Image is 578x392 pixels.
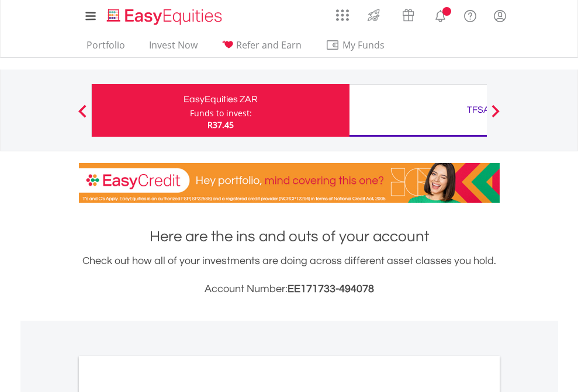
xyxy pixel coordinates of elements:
img: vouchers-v2.svg [399,6,418,25]
a: Invest Now [144,39,202,57]
img: EasyEquities_Logo.png [105,7,227,26]
span: EE171733-494078 [288,283,374,294]
h1: Here are the ins and outs of your account [79,226,500,247]
button: Previous [71,110,94,122]
span: Refer and Earn [236,39,302,51]
img: thrive-v2.svg [364,6,383,25]
a: Home page [102,3,227,26]
div: Funds to invest: [190,107,252,119]
a: My Profile [485,3,515,29]
img: EasyCredit Promotion Banner [79,163,500,203]
div: Check out how all of your investments are doing across different asset classes you hold. [79,253,500,297]
span: R37.45 [207,119,234,130]
a: Vouchers [391,3,425,25]
a: Portfolio [82,39,130,57]
h3: Account Number: [79,281,500,297]
a: Refer and Earn [217,39,306,57]
span: My Funds [326,37,402,53]
div: EasyEquities ZAR [99,91,342,107]
button: Next [484,110,507,122]
a: Notifications [425,3,455,26]
a: AppsGrid [328,3,357,22]
a: FAQ's and Support [455,3,485,26]
img: grid-menu-icon.svg [336,9,349,22]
